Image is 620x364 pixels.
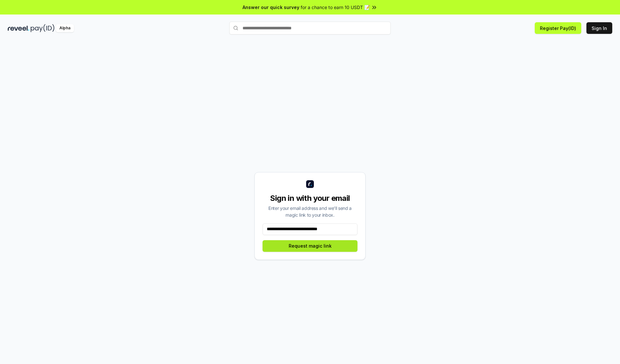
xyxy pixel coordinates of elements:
span: Answer our quick survey [243,4,299,11]
button: Register Pay(ID) [535,22,581,34]
span: for a chance to earn 10 USDT 📝 [301,4,370,11]
img: pay_id [31,24,55,32]
button: Sign In [586,22,612,34]
img: reveel_dark [8,24,29,32]
div: Enter your email address and we’ll send a magic link to your inbox. [263,205,357,218]
img: logo_small [306,180,314,188]
button: Request magic link [263,240,357,252]
div: Alpha [56,24,74,32]
div: Sign in with your email [263,193,357,203]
